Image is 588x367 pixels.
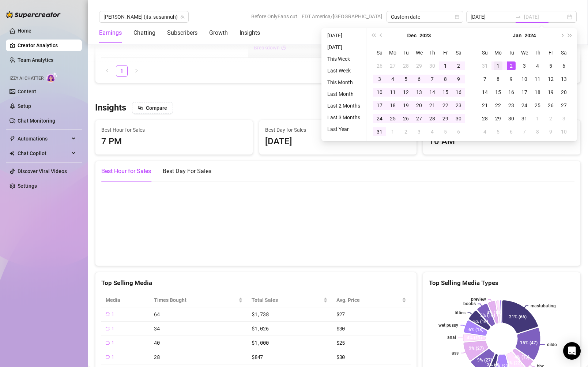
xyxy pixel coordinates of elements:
td: 2024-01-06 [452,125,465,138]
td: 2024-01-20 [557,86,570,99]
td: 2024-02-10 [557,125,570,138]
td: 2024-02-01 [531,112,544,125]
button: left [101,65,113,77]
div: 31 [520,114,529,123]
td: 2024-01-05 [544,59,557,72]
div: Best Hour for Sales [101,167,151,176]
span: team [180,15,185,19]
a: Discover Viral Videos [18,168,67,174]
div: 19 [402,101,410,110]
div: 28 [402,61,410,70]
td: 2023-11-29 [412,59,426,72]
input: End date [524,13,566,21]
div: 2 [546,114,555,123]
td: 2024-01-02 [505,59,518,72]
div: 29 [494,114,502,123]
span: left [105,68,109,73]
div: 6 [454,127,463,136]
span: EDT America/[GEOGRAPHIC_DATA] [302,11,382,22]
td: 2024-01-24 [518,99,531,112]
div: 16 [507,88,516,97]
div: 4 [388,75,397,83]
td: 2024-01-29 [491,112,505,125]
th: Tu [505,46,518,59]
td: 2023-12-01 [439,59,452,72]
div: Top Selling Media [101,278,411,288]
div: 13 [415,88,423,97]
div: 18 [533,88,542,97]
img: logo-BBDzfeDw.svg [6,11,61,18]
td: 2024-01-02 [399,125,412,138]
li: Last Week [324,66,363,75]
div: 26 [546,101,555,110]
div: 10 [375,88,384,97]
td: 2024-01-19 [544,86,557,99]
div: 17 [375,101,384,110]
td: 2023-12-30 [452,112,465,125]
div: 27 [415,114,423,123]
td: 2023-12-06 [412,72,426,86]
div: 14 [428,88,437,97]
text: preview [471,297,486,302]
span: 34 [154,325,159,332]
td: 2023-12-12 [399,86,412,99]
span: 40 [154,339,159,346]
td: 2024-01-01 [386,125,399,138]
div: 6 [559,61,568,70]
button: Next year (Control + right) [566,28,574,43]
div: 13 [559,75,568,83]
div: Subscribers [167,29,197,37]
td: 2023-12-23 [452,99,465,112]
th: Su [373,46,386,59]
div: 7 [428,75,437,83]
td: 2024-01-22 [491,99,505,112]
td: 2023-12-28 [426,112,439,125]
th: We [518,46,531,59]
span: $30 [336,353,345,360]
th: We [412,46,426,59]
td: 2023-12-08 [439,72,452,86]
span: $27 [336,311,345,318]
td: 2023-12-02 [452,59,465,72]
td: 2024-01-28 [478,112,491,125]
div: 31 [375,127,384,136]
td: 2024-01-10 [518,72,531,86]
td: 2024-01-27 [557,99,570,112]
li: Next Page [131,65,142,77]
span: Izzy AI Chatter [10,75,44,82]
div: 7 PM [101,135,247,149]
span: $30 [336,325,345,332]
a: Home [18,28,31,34]
th: Tu [399,46,412,59]
div: 8 [533,127,542,136]
div: 9 [507,75,516,83]
span: $25 [336,339,345,346]
span: Susanna (its_susannuh) [103,11,184,22]
span: to [515,14,521,20]
div: 30 [428,61,437,70]
div: 24 [520,101,529,110]
div: 28 [428,114,437,123]
td: 2023-12-13 [412,86,426,99]
a: Content [18,89,36,94]
div: 23 [507,101,516,110]
div: 5 [441,127,450,136]
div: 23 [454,101,463,110]
button: Choose a year [419,28,431,43]
a: Setup [18,103,31,109]
td: 2024-01-01 [491,59,505,72]
td: 2024-01-11 [531,72,544,86]
a: Chat Monitoring [18,118,55,124]
td: 2023-12-10 [373,86,386,99]
div: 4 [533,61,542,70]
div: 18 [388,101,397,110]
div: 6 [415,75,423,83]
div: 6 [507,127,516,136]
a: Team Analytics [18,57,53,63]
div: 1 [533,114,542,123]
div: 26 [375,61,384,70]
td: 2024-01-25 [531,99,544,112]
span: video-camera [106,326,110,331]
div: 25 [533,101,542,110]
div: 10 [520,75,529,83]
